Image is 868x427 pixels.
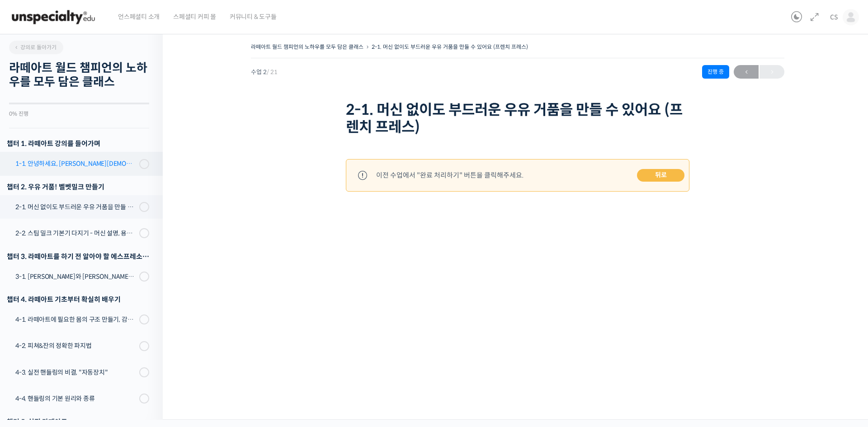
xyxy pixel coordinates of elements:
span: 강의로 돌아가기 [14,44,57,51]
span: / 21 [267,68,278,76]
div: 4-2. 피쳐&잔의 정확한 파지법 [15,341,137,351]
div: 3-1. [PERSON_NAME]와 [PERSON_NAME], [PERSON_NAME]과 백플러싱이 라떼아트에 미치는 영향 [15,272,137,282]
a: 대화 [60,286,117,309]
a: 뒤로 [637,169,684,182]
a: 라떼아트 월드 챔피언의 노하우를 모두 담은 클래스 [251,43,363,50]
div: 진행 중 [702,65,729,79]
h2: 라떼아트 월드 챔피언의 노하우를 모두 담은 클래스 [9,61,149,89]
div: 챕터 2. 우유 거품! 벨벳밀크 만들기 [7,181,149,193]
div: 2-2. 스팀 밀크 기본기 다지기 - 머신 설명, 용어 설명, 스팀 공기가 생기는 이유 [15,228,137,238]
div: 챕터 4. 라떼아트 기초부터 확실히 배우기 [7,293,149,305]
span: 홈 [28,300,34,307]
div: 4-3. 실전 핸들링의 비결, "자동장치" [15,367,137,377]
span: 대화 [83,300,94,308]
a: ←이전 [734,65,759,79]
h3: 챕터 1. 라떼아트 강의를 들어가며 [7,137,149,150]
div: 이전 수업에서 "완료 처리하기" 버튼을 클릭해주세요. [376,169,524,181]
h1: 2-1. 머신 없이도 부드러운 우유 거품을 만들 수 있어요 (프렌치 프레스) [346,101,689,136]
a: 홈 [3,286,60,309]
div: 2-1. 머신 없이도 부드러운 우유 거품을 만들 수 있어요 (프렌치 프레스) [15,202,137,212]
a: 강의로 돌아가기 [9,41,63,54]
div: 챕터 3. 라떼아트를 하기 전 알아야 할 에스프레소 지식 [7,250,149,263]
div: 4-1. 라떼아트에 필요한 몸의 구조 만들기, 감독관 & 관찰자가 되는 법 [15,314,137,324]
a: 설정 [117,286,174,309]
div: 0% 진행 [9,111,149,117]
a: 2-1. 머신 없이도 부드러운 우유 거품을 만들 수 있어요 (프렌치 프레스) [372,43,528,50]
span: 설정 [140,300,151,307]
div: 4-4. 핸들링의 기본 원리와 종류 [15,394,137,404]
span: CS [830,13,838,21]
span: 수업 2 [251,69,278,75]
span: ← [734,66,759,78]
div: 1-1. 안녕하세요, [PERSON_NAME][DEMOGRAPHIC_DATA][PERSON_NAME]입니다. [15,159,137,169]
